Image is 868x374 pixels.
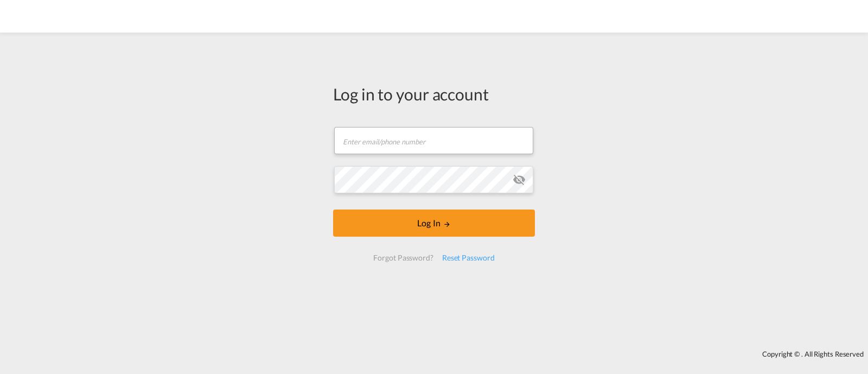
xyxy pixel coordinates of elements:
div: Log in to your account [333,83,535,105]
div: Reset Password [438,248,499,268]
md-icon: icon-eye-off [513,173,526,186]
input: Enter email/phone number [334,127,533,154]
button: LOGIN [333,210,535,237]
div: Forgot Password? [369,248,437,268]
